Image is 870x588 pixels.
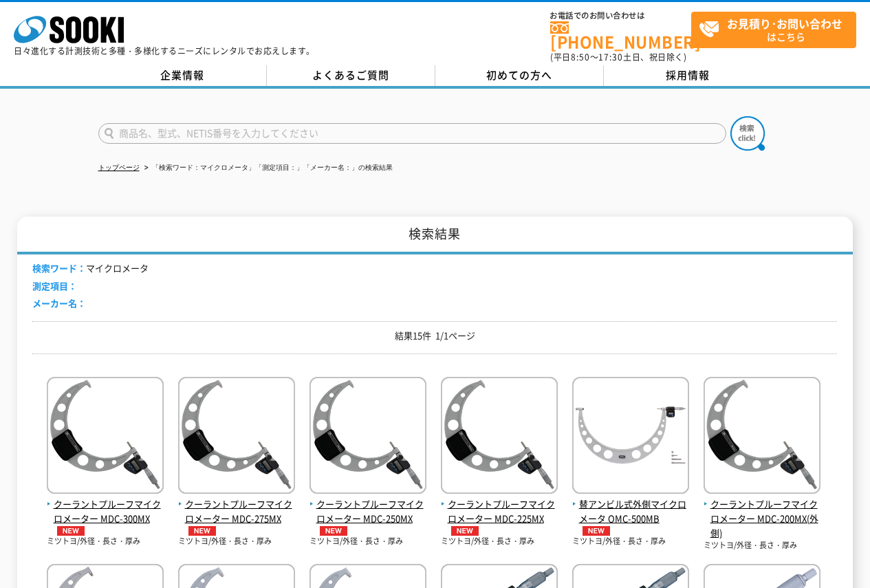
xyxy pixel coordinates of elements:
input: 商品名、型式、NETIS番号を入力してください [98,123,726,144]
span: 初めての方へ [486,67,552,83]
p: ミツトヨ/外径・長さ・厚み [47,536,164,547]
span: はこちら [699,12,856,47]
span: お電話でのお問い合わせは [550,12,691,20]
img: btn_search.png [730,116,765,151]
img: NEW [316,526,351,536]
img: OMC-500MB [572,377,689,497]
img: MDC-250MX [309,377,426,497]
img: NEW [54,526,88,536]
a: 採用情報 [604,65,772,86]
span: クーラントプルーフマイクロメーター MDC-250MX [309,497,426,536]
a: クーラントプルーフマイクロメーター MDC-225MXNEW [441,483,558,535]
a: 企業情報 [98,65,267,86]
span: クーラントプルーフマイクロメーター MDC-275MX [178,497,295,536]
span: 検索ワード： [32,261,86,274]
img: NEW [185,526,219,536]
span: (平日 ～ 土日、祝日除く) [550,51,686,63]
span: クーラントプルーフマイクロメーター MDC-200MX(外側) [704,497,820,540]
p: ミツトヨ/外径・長さ・厚み [572,536,689,547]
li: マイクロメータ [32,261,149,276]
a: お見積り･お問い合わせはこちら [691,12,856,48]
a: [PHONE_NUMBER] [550,21,691,50]
p: 日々進化する計測技術と多種・多様化するニーズにレンタルでお応えします。 [14,47,315,55]
li: 「検索ワード：マイクロメータ」「測定項目：」「メーカー名：」の検索結果 [142,161,393,175]
img: MDC-200MX(外側) [704,377,820,497]
span: 替アンビル式外側マイクロメータ OMC-500MB [572,497,689,536]
span: 17:30 [598,51,623,63]
p: ミツトヨ/外径・長さ・厚み [309,536,426,547]
span: クーラントプルーフマイクロメーター MDC-225MX [441,497,558,536]
img: NEW [579,526,613,536]
span: メーカー名： [32,296,86,309]
p: 結果15件 1/1ページ [32,329,837,343]
p: ミツトヨ/外径・長さ・厚み [441,536,558,547]
img: MDC-225MX [441,377,558,497]
p: ミツトヨ/外径・長さ・厚み [178,536,295,547]
span: 8:50 [571,51,590,63]
span: クーラントプルーフマイクロメーター MDC-300MX [47,497,164,536]
img: MDC-275MX [178,377,295,497]
a: クーラントプルーフマイクロメーター MDC-200MX(外側) [704,483,820,540]
a: クーラントプルーフマイクロメーター MDC-300MXNEW [47,483,164,535]
span: 測定項目： [32,279,77,292]
a: クーラントプルーフマイクロメーター MDC-250MXNEW [309,483,426,535]
a: 替アンビル式外側マイクロメータ OMC-500MBNEW [572,483,689,535]
img: MDC-300MX [47,377,164,497]
a: よくあるご質問 [267,65,435,86]
strong: お見積り･お問い合わせ [727,15,842,32]
a: トップページ [98,164,140,171]
a: クーラントプルーフマイクロメーター MDC-275MXNEW [178,483,295,535]
a: 初めての方へ [435,65,604,86]
img: NEW [448,526,482,536]
p: ミツトヨ/外径・長さ・厚み [704,540,820,552]
h1: 検索結果 [17,217,852,254]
